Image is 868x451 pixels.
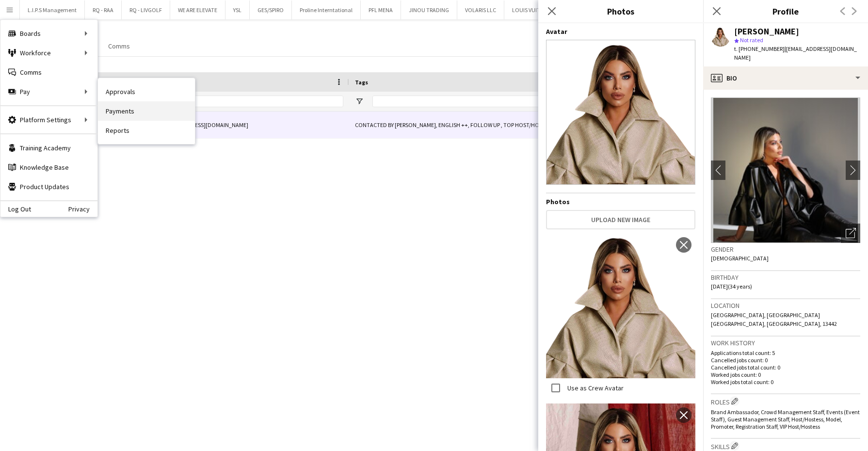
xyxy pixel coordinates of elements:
[250,0,292,19] button: GES/SPIRO
[355,79,368,86] span: Tags
[711,378,860,386] p: Worked jobs total count: 0
[711,396,860,406] h3: Roles
[740,36,763,44] span: Not rated
[546,27,695,36] h4: Avatar
[546,233,695,378] img: Crew photo 1136843
[178,96,343,107] input: Email Filter Input
[546,197,695,206] h4: Photos
[711,338,860,347] h3: Work history
[457,0,504,19] button: VOLARIS LLC
[711,283,752,290] span: [DATE] (34 years)
[711,245,860,254] h3: Gender
[349,112,592,138] div: CONTACTED BY [PERSON_NAME], ENGLISH ++, FOLLOW UP , TOP HOST/HOSTESS, TOP MODEL, TOP PROMOTER, TO...
[504,0,560,19] button: LOUIS VUITTON
[546,210,695,229] button: Upload new image
[711,371,860,378] p: Worked jobs count: 0
[0,43,97,63] div: Workforce
[565,383,624,392] label: Use as Crew Avatar
[711,301,860,310] h3: Location
[0,110,97,129] div: Platform Settings
[401,0,457,19] button: JINOU TRADING
[98,121,195,140] a: Reports
[0,24,97,43] div: Boards
[711,349,860,356] p: Applications total count: 5
[734,45,857,61] span: | [EMAIL_ADDRESS][DOMAIN_NAME]
[711,273,860,282] h3: Birthday
[104,40,134,52] a: Comms
[20,0,85,19] button: L.I.P.S Management
[68,205,97,213] a: Privacy
[711,311,837,327] span: [GEOGRAPHIC_DATA], [GEOGRAPHIC_DATA] [GEOGRAPHIC_DATA], [GEOGRAPHIC_DATA], 13442
[0,63,97,82] a: Comms
[85,0,122,19] button: RQ - RAA
[355,97,364,106] button: Open Filter Menu
[711,255,769,262] span: [DEMOGRAPHIC_DATA]
[225,0,250,19] button: YSL
[703,5,868,17] h3: Profile
[0,205,31,213] a: Log Out
[711,408,860,430] span: Brand Ambassador, Crowd Management Staff, Events (Event Staff), Guest Management Staff, Host/Host...
[538,5,703,17] h3: Photos
[841,224,860,243] div: Open photos pop-in
[703,66,868,90] div: Bio
[711,364,860,371] p: Cancelled jobs total count: 0
[292,0,361,19] button: Proline Interntational
[155,112,349,138] div: [EMAIL_ADDRESS][DOMAIN_NAME]
[372,96,586,107] input: Tags Filter Input
[711,356,860,364] p: Cancelled jobs count: 0
[0,177,97,196] a: Product Updates
[98,82,195,101] a: Approvals
[711,97,860,243] img: Crew avatar or photo
[0,82,97,101] div: Pay
[0,138,97,158] a: Training Academy
[108,42,130,50] span: Comms
[98,101,195,121] a: Payments
[122,0,170,19] button: RQ - LIVGOLF
[361,0,401,19] button: PFL MENA
[734,45,785,52] span: t. [PHONE_NUMBER]
[170,0,225,19] button: WE ARE ELEVATE
[0,158,97,177] a: Knowledge Base
[546,40,695,185] img: Crew avatar
[711,441,860,451] h3: Skills
[734,27,799,36] div: [PERSON_NAME]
